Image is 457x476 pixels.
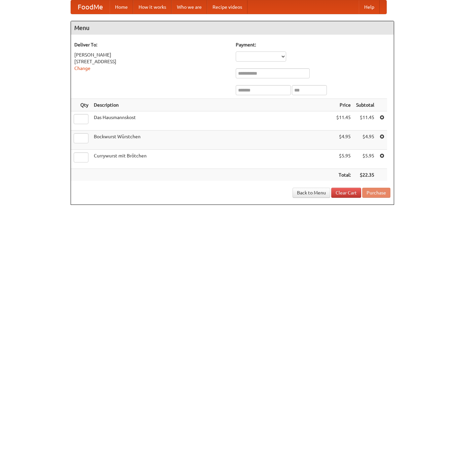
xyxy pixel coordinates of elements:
[91,131,334,150] td: Bockwurst Würstchen
[334,169,353,181] th: Total:
[71,0,110,14] a: FoodMe
[91,150,334,169] td: Currywurst mit Brötchen
[334,99,353,111] th: Price
[331,188,361,198] a: Clear Cart
[334,131,353,150] td: $4.95
[91,99,334,111] th: Description
[110,0,133,14] a: Home
[74,41,229,48] h5: Deliver To:
[362,188,390,198] button: Purchase
[71,21,394,35] h4: Menu
[74,51,229,58] div: [PERSON_NAME]
[359,0,380,14] a: Help
[236,41,390,48] h5: Payment:
[207,0,247,14] a: Recipe videos
[353,169,377,181] th: $22.35
[353,99,377,111] th: Subtotal
[353,111,377,131] td: $11.45
[334,150,353,169] td: $5.95
[334,111,353,131] td: $11.45
[133,0,172,14] a: How it works
[71,99,91,111] th: Qty
[172,0,207,14] a: Who we are
[293,188,330,198] a: Back to Menu
[74,58,229,65] div: [STREET_ADDRESS]
[91,111,334,131] td: Das Hausmannskost
[353,150,377,169] td: $5.95
[74,66,90,71] a: Change
[353,131,377,150] td: $4.95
